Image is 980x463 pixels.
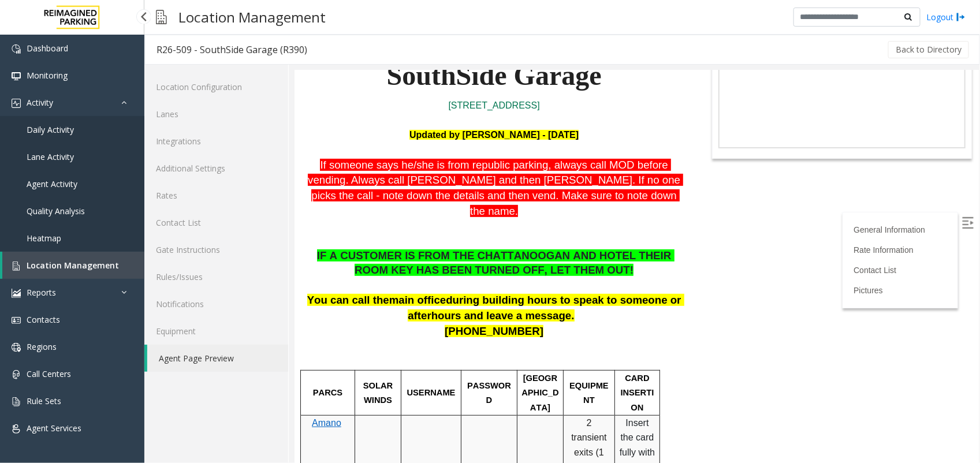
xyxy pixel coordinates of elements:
[12,262,21,271] img: 'icon'
[13,88,377,116] span: If someone says he/she is from republic parking, always call MOD before vending
[27,368,71,379] span: Call Centers
[27,423,81,434] span: Agent Services
[115,59,284,69] font: Updated by [PERSON_NAME] - [DATE]
[559,175,619,184] a: Rate Information
[27,97,53,108] span: Activity
[559,195,602,204] a: Contact List
[27,314,60,325] span: Contacts
[12,343,21,352] img: 'icon'
[17,103,389,146] span: . Always call [PERSON_NAME] and then [PERSON_NAME]. If no one picks the call - note down the deta...
[12,424,21,434] img: 'icon'
[27,43,68,54] span: Dashboard
[144,318,288,345] a: Equipment
[27,233,61,244] span: Heatmap
[326,303,360,342] span: CARD INSERTION
[144,263,288,290] a: Rules/Issues
[12,99,21,108] img: 'icon'
[668,147,679,158] img: Open/Close Sidebar Menu
[12,72,21,81] img: 'icon'
[275,311,314,335] span: EQUIPMENT
[27,124,74,135] span: Daily Activity
[144,290,288,318] a: Notifications
[144,128,288,155] a: Integrations
[27,395,61,406] span: Rule Sets
[559,215,588,225] a: Pictures
[18,318,48,327] span: PARCS
[173,311,217,335] span: PASSWORD
[113,318,161,327] span: USERNAME
[27,287,56,298] span: Reports
[13,223,95,236] span: You can call the
[144,155,288,182] a: Additional Settings
[559,155,631,164] a: General Information
[113,223,389,251] span: during building hours to speak to someone or afterhours and leave a message.
[27,260,119,271] span: Location Management
[144,182,288,209] a: Rates
[144,100,288,128] a: Lanes
[144,236,288,263] a: Gate Instructions
[154,30,245,40] a: [STREET_ADDRESS]
[173,3,331,31] h3: Location Management
[227,303,264,342] span: [GEOGRAPHIC_DATA]
[95,223,151,236] span: main office
[17,348,47,357] a: Amano
[2,252,144,279] a: Location Management
[274,348,318,446] span: 2 transient exits (1 CC only & 1 on far right is cash/CC).
[956,11,966,23] img: logout
[156,42,307,57] div: R26-509 - SouthSide Garage (R390)
[144,73,288,100] a: Location Configuration
[156,3,167,31] img: pageIcon
[144,209,288,236] a: Contact List
[27,70,68,81] span: Monitoring
[27,206,85,216] span: Quality Analysis
[69,311,100,335] span: SOLAR WINDS
[12,370,21,379] img: 'icon'
[27,178,77,189] span: Agent Activity
[888,41,969,58] button: Back to Directory
[926,11,966,23] a: Logout
[12,316,21,325] img: 'icon'
[12,44,21,54] img: 'icon'
[23,179,380,206] span: IF A CUSTOMER IS FROM THE CHATTANOOGAN AND HOTEL THEIR ROOM KEY HAS BEEN TURNED OFF, LET THEM OUT!
[12,289,21,298] img: 'icon'
[12,397,21,406] img: 'icon'
[147,345,288,372] a: Agent Page Preview
[27,341,57,352] span: Regions
[150,255,249,267] span: [PHONE_NUMBER]
[27,151,74,162] span: Lane Activity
